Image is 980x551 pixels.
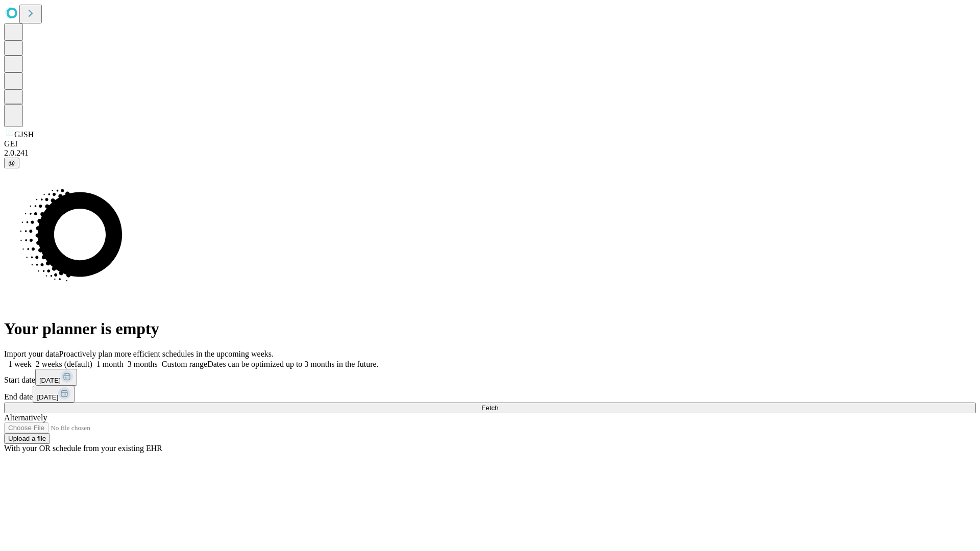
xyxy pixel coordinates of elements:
button: [DATE] [35,369,77,386]
button: Upload a file [4,433,50,444]
button: [DATE] [33,386,75,403]
span: 1 month [96,360,124,368]
span: Proactively plan more efficient schedules in the upcoming weeks. [59,349,274,358]
span: @ [8,159,15,167]
span: 2 weeks (default) [36,360,92,368]
span: 1 week [8,360,32,368]
div: GEI [4,139,976,148]
div: End date [4,386,976,403]
span: [DATE] [37,393,58,401]
span: 3 months [128,360,158,368]
div: Start date [4,369,976,386]
span: GJSH [14,130,34,139]
span: Custom range [162,360,207,368]
span: Fetch [481,404,498,412]
h1: Your planner is empty [4,319,976,338]
span: Alternatively [4,413,47,422]
button: Fetch [4,403,976,413]
button: @ [4,158,19,168]
span: With your OR schedule from your existing EHR [4,444,162,453]
span: Import your data [4,349,59,358]
div: 2.0.241 [4,148,976,158]
span: Dates can be optimized up to 3 months in the future. [207,360,378,368]
span: [DATE] [39,377,61,384]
